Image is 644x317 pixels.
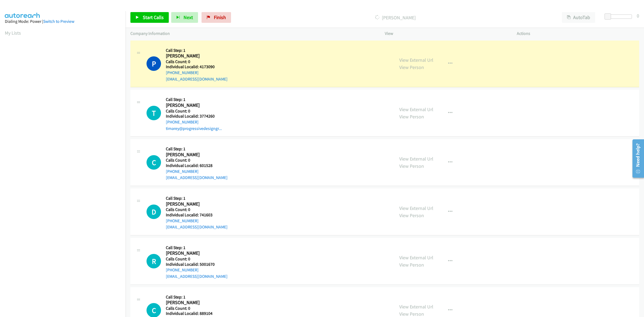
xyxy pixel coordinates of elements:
iframe: Dialpad [5,41,126,296]
h1: D [147,205,161,219]
span: Next [184,14,193,20]
h2: [PERSON_NAME] [166,102,222,108]
a: My Lists [5,30,21,36]
p: [PERSON_NAME] [238,14,552,21]
h5: Individual Localid: 4173090 [166,64,228,70]
a: View External Url [399,106,433,112]
a: View Person [399,212,424,218]
a: [PHONE_NUMBER] [166,267,199,272]
h5: Call Step: 1 [166,146,228,152]
h5: Call Step: 1 [166,245,228,250]
h5: Individual Localid: 889104 [166,311,228,316]
h2: [PERSON_NAME] [166,201,222,207]
a: Finish [202,12,231,23]
span: Finish [214,14,226,20]
button: Next [171,12,198,23]
div: The call is yet to be attempted [147,155,161,170]
a: [EMAIL_ADDRESS][DOMAIN_NAME] [166,224,228,229]
p: View [385,30,507,37]
div: The call is yet to be attempted [147,205,161,219]
h2: [PERSON_NAME] [166,300,222,306]
a: Start Calls [130,12,169,23]
a: [EMAIL_ADDRESS][DOMAIN_NAME] [166,76,228,82]
a: View Person [399,64,424,70]
h5: Calls Count: 0 [166,158,228,163]
h5: Call Step: 1 [166,48,228,53]
h5: Individual Localid: 601528 [166,163,228,168]
span: Start Calls [143,14,164,20]
div: The call is yet to be attempted [147,254,161,268]
div: 0 [637,12,639,19]
h1: T [147,106,161,120]
h5: Individual Localid: 741603 [166,212,228,218]
div: Delay between calls (in seconds) [607,14,632,19]
a: [EMAIL_ADDRESS][DOMAIN_NAME] [166,274,228,279]
a: View External Url [399,254,433,261]
h5: Individual Localid: 3774260 [166,114,222,119]
h5: Call Step: 1 [166,196,228,201]
h2: [PERSON_NAME] [166,250,222,256]
a: View Person [399,163,424,169]
h1: P [147,56,161,71]
a: View Person [399,262,424,268]
h5: Calls Count: 0 [166,108,222,114]
a: View External Url [399,304,433,310]
a: View External Url [399,57,433,63]
a: View External Url [399,205,433,211]
a: [PHONE_NUMBER] [166,70,199,75]
button: AutoTab [562,12,595,23]
a: timarey@progressivedesigngr... [166,126,222,131]
p: Actions [517,30,639,37]
h5: Call Step: 1 [166,294,228,300]
a: Switch to Preview [43,19,74,24]
h5: Calls Count: 0 [166,207,228,212]
a: [EMAIL_ADDRESS][DOMAIN_NAME] [166,175,228,180]
h2: [PERSON_NAME] [166,152,222,158]
a: View Person [399,311,424,317]
div: Dialing Mode: Power | [5,18,121,25]
h5: Calls Count: 0 [166,306,228,311]
h5: Call Step: 1 [166,97,222,102]
iframe: Resource Center [628,137,644,180]
p: Company Information [130,30,375,37]
div: The call is yet to be attempted [147,106,161,120]
a: View Person [399,114,424,120]
h1: C [147,155,161,170]
a: [PHONE_NUMBER] [166,218,199,223]
h5: Calls Count: 0 [166,256,228,262]
h5: Individual Localid: 5001670 [166,262,228,267]
h1: R [147,254,161,268]
a: [PHONE_NUMBER] [166,119,199,125]
h2: [PERSON_NAME] [166,53,222,59]
h5: Calls Count: 0 [166,59,228,64]
a: View External Url [399,156,433,162]
a: [PHONE_NUMBER] [166,169,199,174]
